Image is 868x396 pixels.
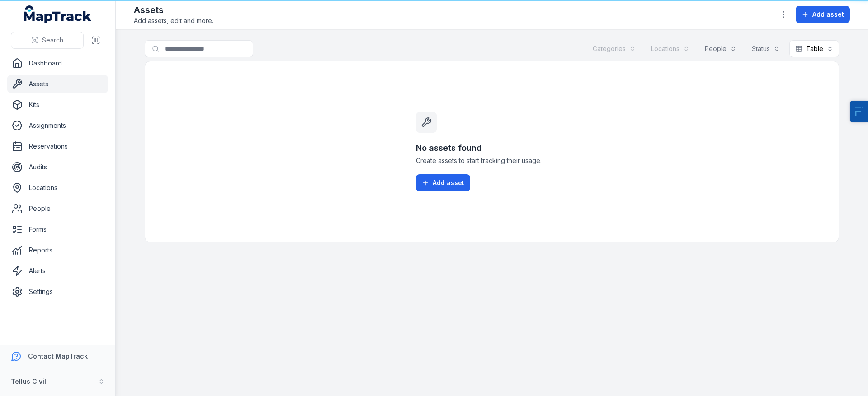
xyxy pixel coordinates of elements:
a: Assets [7,75,108,93]
a: MapTrack [24,5,92,23]
span: Add asset [812,10,844,19]
a: Audits [7,158,108,176]
a: Alerts [7,262,108,280]
a: Settings [7,283,108,301]
a: Forms [7,220,108,238]
button: Status [746,40,786,57]
h2: Assets [134,4,213,16]
span: Search [42,36,63,45]
span: Add asset [433,178,464,187]
a: People [7,200,108,218]
button: People [699,40,742,57]
a: Reports [7,241,108,259]
button: Table [789,40,839,57]
a: Assignments [7,116,108,135]
a: Reservations [7,137,108,155]
strong: Contact MapTrack [28,352,88,360]
a: Dashboard [7,54,108,72]
button: Add asset [796,6,850,23]
span: Create assets to start tracking their usage. [416,156,568,165]
span: Add assets, edit and more. [134,16,213,25]
button: Search [11,32,84,49]
a: Kits [7,96,108,114]
h3: No assets found [416,142,568,154]
a: Locations [7,179,108,197]
button: Add asset [416,174,470,191]
strong: Tellus Civil [11,377,46,385]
